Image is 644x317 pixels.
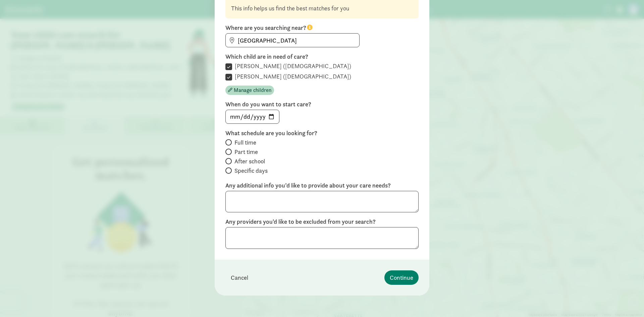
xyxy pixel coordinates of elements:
input: Find address [226,34,359,47]
label: Which child are in need of care? [225,53,419,61]
span: Cancel [231,273,248,282]
button: Continue [384,270,419,285]
span: Specific days [234,167,268,175]
label: Where are you searching near? [225,24,419,32]
label: When do you want to start care? [225,100,419,108]
span: Continue [390,273,413,282]
label: Any providers you'd like to be excluded from your search? [225,218,419,226]
label: What schedule are you looking for? [225,129,419,137]
span: Full time [234,139,256,147]
label: [PERSON_NAME] ([DEMOGRAPHIC_DATA]) [232,72,351,81]
span: Manage children [234,86,271,94]
button: Manage children [225,86,274,95]
span: Part time [234,148,258,156]
label: Any additional info you’d like to provide about your care needs? [225,181,419,190]
label: [PERSON_NAME] ([DEMOGRAPHIC_DATA]) [232,62,351,70]
button: Cancel [225,270,254,285]
div: This info helps us find the best matches for you [231,4,413,13]
span: After school [234,157,265,165]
